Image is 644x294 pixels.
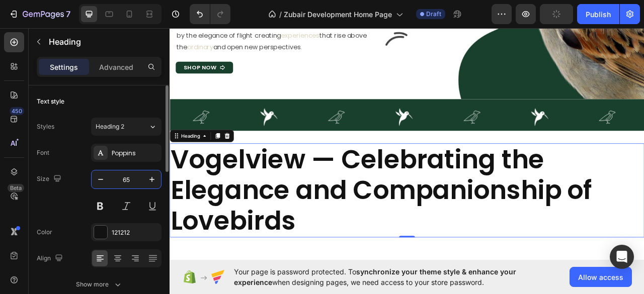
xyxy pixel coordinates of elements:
[37,228,52,237] div: Color
[96,122,124,131] span: Heading 2
[372,105,397,130] img: gempages_569400379851146220-38a9e2a2-6b7b-4964-bc53-dd314f5765de.svg
[426,10,441,19] span: Draft
[141,8,190,20] span: experiences
[76,279,123,289] div: Show more
[37,275,162,293] button: Show more
[8,47,80,62] a: Shop Now
[199,105,224,130] img: gempages_569400379851146220-38a9e2a2-6b7b-4964-bc53-dd314f5765de.svg
[1,152,603,270] p: Vogelview — Celebrating the Elegance and Companionship of Lovebirds
[586,9,611,20] div: Publish
[50,62,78,72] p: Settings
[610,245,634,269] div: Open Intercom Messenger
[112,228,159,237] div: 121212
[10,107,24,115] div: 450
[113,105,138,130] img: gempages_569400379851146220-2c86909b-6ace-4cd5-ab50-09a1f0a1e652.svg
[570,267,632,287] button: Allow access
[285,105,310,130] img: gempages_569400379851146220-2c86909b-6ace-4cd5-ab50-09a1f0a1e652.svg
[91,118,162,136] button: Heading 2
[112,149,159,158] div: Poppins
[9,22,571,36] p: the and open new perspectives.
[544,105,569,130] img: gempages_569400379851146220-38a9e2a2-6b7b-4964-bc53-dd314f5765de.svg
[578,272,623,282] span: Allow access
[8,184,24,192] div: Beta
[190,4,230,24] div: Undo/Redo
[284,9,392,20] span: Zubair Development Home Page
[99,62,133,72] p: Advanced
[577,4,619,24] button: Publish
[13,137,40,146] div: Heading
[234,266,555,287] span: Your page is password protected. To when designing pages, we need access to your store password.
[37,148,49,157] div: Font
[234,267,516,286] span: synchronize your theme style & enhance your experience
[279,9,282,20] span: /
[37,97,64,106] div: Text style
[66,8,70,20] p: 7
[18,51,59,58] p: Shop Now
[458,105,483,130] img: gempages_569400379851146220-2c86909b-6ace-4cd5-ab50-09a1f0a1e652.svg
[37,252,65,265] div: Align
[22,23,55,34] span: ordinary
[27,105,52,130] img: gempages_569400379851146220-38a9e2a2-6b7b-4964-bc53-dd314f5765de.svg
[37,172,63,186] div: Size
[9,7,571,22] p: by the elegance of flight creating that rise above
[4,4,75,24] button: 7
[170,25,644,264] iframe: Design area
[37,122,54,131] div: Styles
[49,36,157,48] p: Heading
